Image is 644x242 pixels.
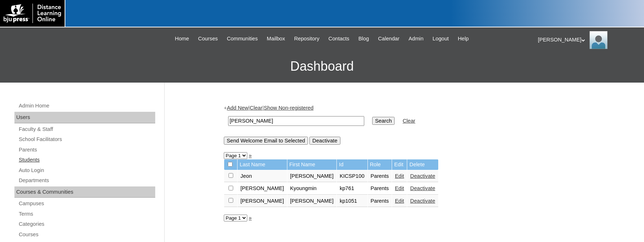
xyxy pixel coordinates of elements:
div: Users [14,112,155,123]
div: + | | [224,104,581,144]
span: Mailbox [267,35,285,43]
a: Terms [18,210,155,219]
a: Calendar [374,35,403,43]
input: Send Welcome Email to Selected [224,137,308,145]
td: kp761 [337,182,367,195]
td: kp1051 [337,195,367,207]
a: Students [18,155,155,164]
a: Departments [18,176,155,185]
img: Betty-Lou Ferris [589,31,608,49]
a: Mailbox [263,35,289,43]
span: Help [458,35,469,43]
td: Delete [407,159,438,170]
a: Admin Home [18,101,155,110]
span: Logout [432,35,449,43]
a: Clear [250,105,262,111]
a: Repository [291,35,323,43]
td: Parents [368,195,392,207]
span: Communities [227,35,258,43]
div: Courses & Communities [14,186,155,198]
span: Courses [198,35,218,43]
a: Deactivate [410,173,435,179]
span: Repository [294,35,319,43]
a: Blog [355,35,373,43]
a: Communities [223,35,261,43]
span: Contacts [328,35,349,43]
a: Edit [395,198,404,204]
input: Deactivate [309,137,340,145]
td: [PERSON_NAME] [287,170,337,182]
img: logo-white.png [4,4,61,23]
td: Parents [368,182,392,195]
a: Deactivate [410,185,435,191]
a: Courses [18,230,155,239]
a: Deactivate [410,198,435,204]
td: [PERSON_NAME] [238,182,287,195]
span: Admin [409,35,424,43]
a: Contacts [325,35,353,43]
td: Parents [368,170,392,182]
a: Help [454,35,472,43]
a: Auto Login [18,166,155,175]
a: Logout [429,35,452,43]
a: » [249,215,252,221]
a: Edit [395,185,404,191]
td: Kyoungmin [287,182,337,195]
td: First Name [287,159,337,170]
a: Campuses [18,199,155,208]
span: Calendar [378,35,399,43]
h3: Dashboard [4,50,640,83]
td: Id [337,159,367,170]
input: Search [228,116,364,126]
a: Clear [402,118,415,124]
a: » [249,153,252,158]
div: [PERSON_NAME] [538,31,637,49]
a: Edit [395,173,404,179]
td: Last Name [238,159,287,170]
span: Blog [358,35,369,43]
a: Home [171,35,193,43]
a: Admin [405,35,427,43]
a: Faculty & Staff [18,125,155,134]
a: Show Non-registered [264,105,314,111]
a: Add New [227,105,248,111]
td: Jeon [238,170,287,182]
td: Edit [392,159,407,170]
a: Parents [18,145,155,154]
td: [PERSON_NAME] [238,195,287,207]
span: Home [175,35,189,43]
input: Search [372,117,395,125]
td: [PERSON_NAME] [287,195,337,207]
td: KICSP100 [337,170,367,182]
td: Role [368,159,392,170]
a: Courses [195,35,222,43]
a: School Facilitators [18,135,155,144]
a: Categories [18,220,155,229]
